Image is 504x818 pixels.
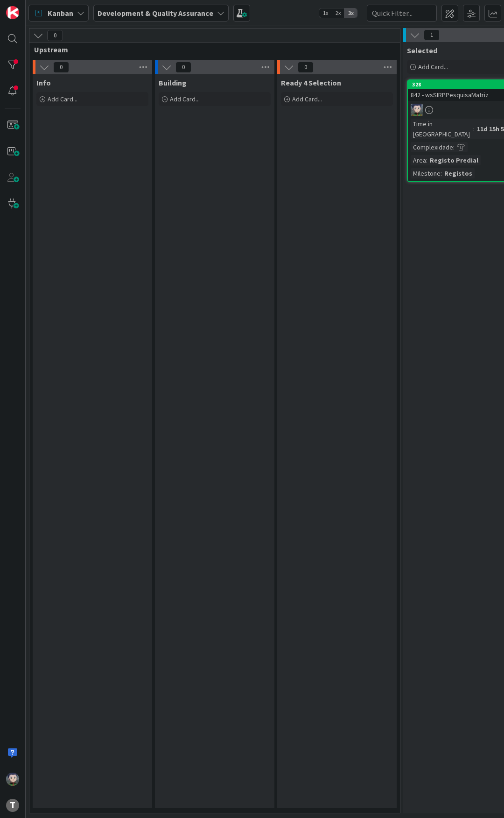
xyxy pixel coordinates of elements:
[332,8,344,18] span: 2x
[367,5,437,21] input: Quick Filter...
[292,95,322,103] span: Add Card...
[424,29,440,41] span: 1
[281,78,341,87] span: Ready 4 Selection
[6,773,19,786] img: LS
[441,168,442,178] span: :
[48,95,77,103] span: Add Card...
[159,78,187,87] span: Building
[473,124,475,134] span: :
[6,6,19,19] img: Visit kanbanzone.com
[48,7,73,19] span: Kanban
[418,63,448,71] span: Add Card...
[442,168,475,178] div: Registos
[47,30,63,41] span: 0
[298,62,314,73] span: 0
[170,95,200,103] span: Add Card...
[175,62,191,73] span: 0
[411,104,423,116] img: LS
[319,8,332,18] span: 1x
[6,799,19,812] div: T
[427,155,481,165] div: Registo Predial
[98,8,213,18] b: Development & Quality Assurance
[344,8,357,18] span: 3x
[411,119,473,139] div: Time in [GEOGRAPHIC_DATA]
[53,62,69,73] span: 0
[34,45,388,54] span: Upstream
[426,155,427,165] span: :
[411,168,441,178] div: Milestone
[407,46,437,55] span: Selected
[411,155,426,165] div: Area
[411,142,453,152] div: Complexidade
[453,142,455,152] span: :
[36,78,51,87] span: Info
